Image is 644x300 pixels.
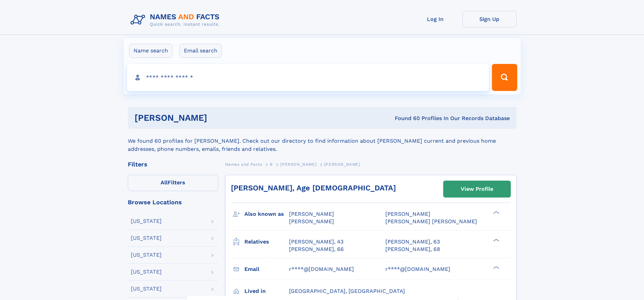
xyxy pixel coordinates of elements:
label: Email search [180,44,222,58]
div: [US_STATE] [131,235,162,241]
label: Filters [128,175,218,191]
a: View Profile [444,181,510,197]
div: Filters [128,161,218,167]
div: [US_STATE] [131,269,162,275]
h3: Also known as [244,208,289,220]
button: Search Button [492,64,517,91]
a: Sign Up [462,11,517,27]
div: Browse Locations [128,199,218,205]
span: [PERSON_NAME] [PERSON_NAME] [385,218,477,225]
a: [PERSON_NAME] [280,160,316,168]
h3: Email [244,263,289,275]
a: Log In [408,11,462,27]
span: [PERSON_NAME] [385,211,430,217]
a: [PERSON_NAME], 63 [385,238,440,246]
div: Found 60 Profiles In Our Records Database [301,115,510,122]
label: Name search [129,44,172,58]
div: View Profile [461,181,493,197]
a: Names and Facts [225,160,262,168]
div: ❯ [492,238,500,242]
h3: Relatives [244,236,289,248]
div: [US_STATE] [131,252,162,258]
h3: Lived in [244,285,289,297]
a: [PERSON_NAME], 43 [289,238,343,246]
span: [GEOGRAPHIC_DATA], [GEOGRAPHIC_DATA] [289,288,405,294]
input: search input [127,64,489,91]
span: B [270,162,273,167]
a: [PERSON_NAME], 68 [385,246,440,253]
span: [PERSON_NAME] [289,211,334,217]
span: [PERSON_NAME] [289,218,334,225]
a: [PERSON_NAME], 66 [289,246,344,253]
a: [PERSON_NAME], Age [DEMOGRAPHIC_DATA] [231,184,396,192]
div: ❯ [492,265,500,270]
h1: [PERSON_NAME] [135,114,301,122]
div: [US_STATE] [131,286,162,292]
img: Logo Names and Facts [128,11,225,29]
div: ❯ [492,210,500,215]
span: [PERSON_NAME] [280,162,316,167]
span: All [161,179,168,186]
span: [PERSON_NAME] [324,162,360,167]
div: [US_STATE] [131,218,162,224]
a: B [270,160,273,168]
div: We found 60 profiles for [PERSON_NAME]. Check out our directory to find information about [PERSON... [128,129,517,153]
